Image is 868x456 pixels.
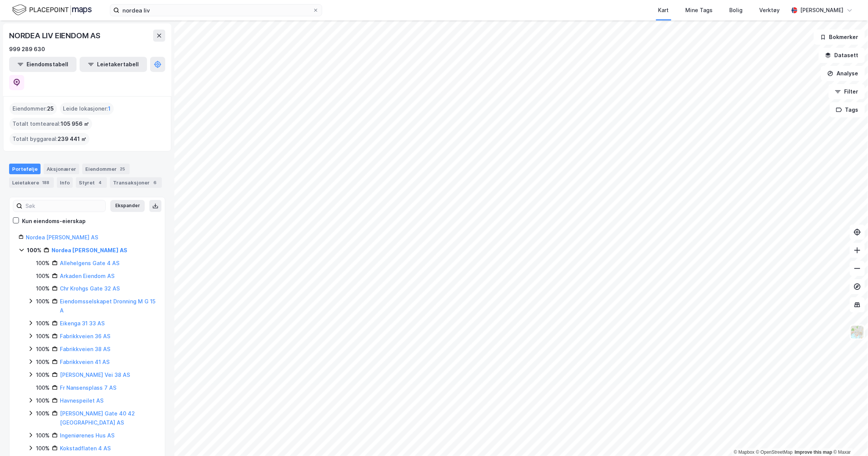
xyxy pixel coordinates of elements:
[756,450,793,455] a: OpenStreetMap
[60,445,111,451] a: Kokstadflaten 4 AS
[26,234,98,240] a: Nordea [PERSON_NAME] AS
[80,57,147,72] button: Leietakertabell
[36,383,50,392] div: 100%
[36,345,50,354] div: 100%
[52,247,127,253] a: Nordea [PERSON_NAME] AS
[22,200,105,212] input: Søk
[76,177,107,188] div: Styret
[60,397,103,404] a: Havnespeilet AS
[36,409,50,418] div: 100%
[110,200,145,212] button: Ekspander
[36,370,50,379] div: 100%
[60,273,114,279] a: Arkaden Eiendom AS
[821,66,865,81] button: Analyse
[60,320,105,326] a: Eikenga 31 33 AS
[9,133,89,145] div: Totalt byggareal :
[819,48,865,63] button: Datasett
[60,260,119,266] a: Allehelgens Gate 4 AS
[22,217,86,226] div: Kun eiendoms-eierskap
[58,134,86,144] span: 239 441 ㎡
[60,384,116,391] a: Fr Nansensplass 7 AS
[60,410,135,426] a: [PERSON_NAME] Gate 40 42 [GEOGRAPHIC_DATA] AS
[36,332,50,341] div: 100%
[730,6,743,15] div: Bolig
[36,444,50,453] div: 100%
[830,420,868,456] iframe: Chat Widget
[801,6,844,15] div: [PERSON_NAME]
[734,450,755,455] a: Mapbox
[9,57,77,72] button: Eiendomstabell
[9,164,41,174] div: Portefølje
[36,431,50,440] div: 100%
[9,103,57,115] div: Eiendommer :
[96,179,104,186] div: 4
[36,272,50,281] div: 100%
[47,104,54,113] span: 25
[41,179,51,186] div: 188
[36,259,50,268] div: 100%
[60,285,120,292] a: Chr Krohgs Gate 32 AS
[850,325,865,339] img: Z
[151,179,159,186] div: 6
[760,6,780,15] div: Verktøy
[82,164,130,174] div: Eiendommer
[830,102,865,117] button: Tags
[60,333,110,339] a: Fabrikkveien 36 AS
[658,6,669,15] div: Kart
[36,319,50,328] div: 100%
[27,246,41,255] div: 100%
[36,284,50,293] div: 100%
[830,420,868,456] div: Kontrollprogram for chat
[9,118,92,130] div: Totalt tomteareal :
[119,5,313,16] input: Søk på adresse, matrikkel, gårdeiere, leietakere eller personer
[60,359,110,365] a: Fabrikkveien 41 AS
[60,298,155,314] a: Eiendomsselskapet Dronning M G 15 A
[60,346,110,352] a: Fabrikkveien 38 AS
[108,104,111,113] span: 1
[36,297,50,306] div: 100%
[12,3,92,17] img: logo.f888ab2527a4732fd821a326f86c7f29.svg
[36,358,50,367] div: 100%
[44,164,79,174] div: Aksjonærer
[9,30,102,42] div: NORDEA LIV EIENDOM AS
[686,6,713,15] div: Mine Tags
[36,396,50,405] div: 100%
[829,84,865,99] button: Filter
[9,45,45,54] div: 999 289 630
[57,177,73,188] div: Info
[110,177,162,188] div: Transaksjoner
[61,119,89,128] span: 105 956 ㎡
[9,177,54,188] div: Leietakere
[60,372,130,378] a: [PERSON_NAME] Vei 38 AS
[814,30,865,45] button: Bokmerker
[60,103,114,115] div: Leide lokasjoner :
[118,165,127,173] div: 25
[795,450,832,455] a: Improve this map
[60,432,114,439] a: Ingeniørenes Hus AS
